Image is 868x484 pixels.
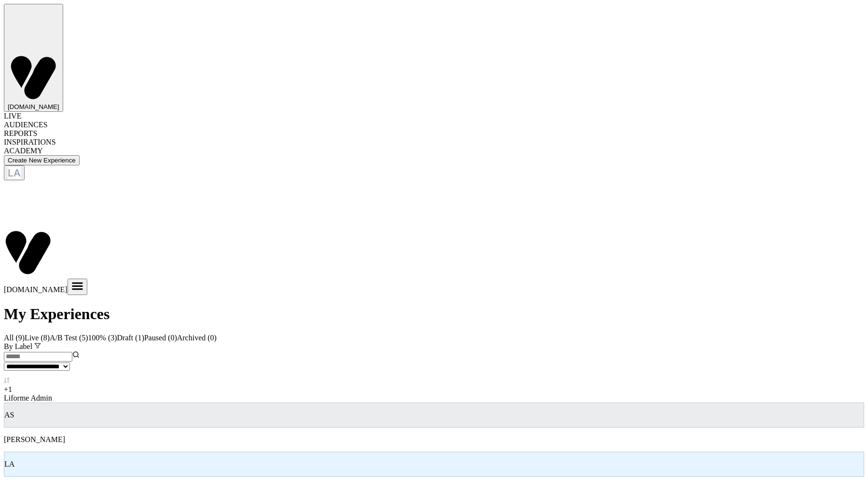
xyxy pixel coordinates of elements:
[4,411,864,419] p: AS
[4,334,25,342] span: All ( 9 )
[4,4,63,112] button: Visually logo[DOMAIN_NAME]
[50,334,88,342] span: A/B Test ( 5 )
[177,334,217,342] span: Archived ( 0 )
[4,165,25,180] button: LA
[4,435,864,444] p: [PERSON_NAME]
[4,112,864,121] div: LIVE
[4,155,80,165] button: Create New Experience
[25,334,50,342] span: Live ( 8 )
[4,121,864,129] div: AUDIENCES
[4,460,864,469] p: LA
[4,229,52,277] img: Visually logo
[4,377,10,383] img: end
[4,305,864,323] h1: My Experiences
[4,342,32,350] span: By Label
[9,54,57,102] img: Visually logo
[144,334,177,342] span: Paused ( 0 )
[88,334,117,342] span: 100% ( 3 )
[4,285,68,294] span: [DOMAIN_NAME]
[4,129,864,138] div: REPORTS
[4,394,864,403] div: Liforme Admin
[4,138,864,147] div: INSPIRATIONS
[8,167,21,179] div: LA
[8,103,59,110] span: [DOMAIN_NAME]
[4,385,864,394] div: + 1
[4,147,864,155] div: ACADEMY
[117,334,144,342] span: Draft ( 1 )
